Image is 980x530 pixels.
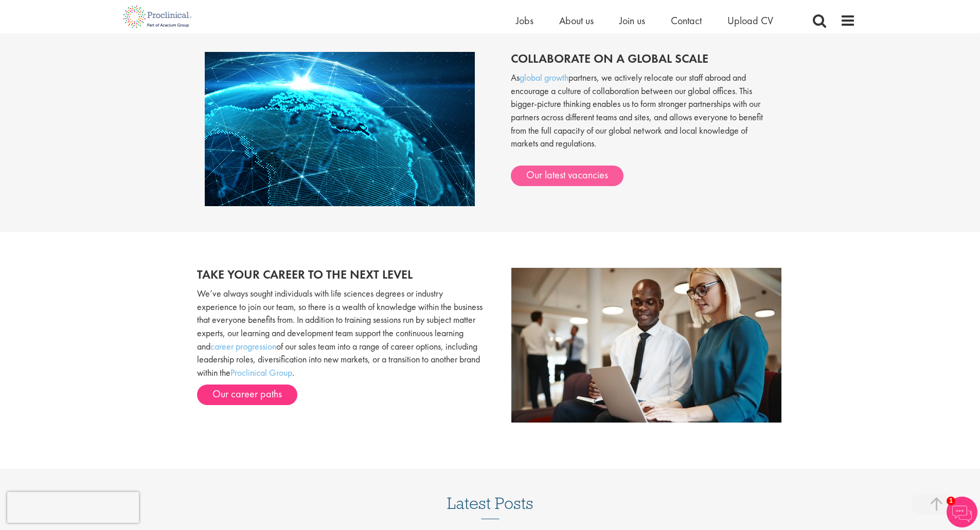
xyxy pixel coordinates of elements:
h3: Latest Posts [447,495,533,519]
img: Chatbot [947,497,977,527]
a: global growth [520,71,568,83]
p: As partners, we actively relocate our staff abroad and encourage a culture of collaboration betwe... [511,71,776,160]
a: Join us [619,14,645,27]
a: Our latest vacancies [511,166,623,186]
a: Upload CV [727,14,773,27]
a: Proclinical Group [230,367,292,378]
a: Our career paths [197,385,297,405]
h2: Collaborate on a global scale [511,52,776,65]
a: Jobs [516,14,533,27]
span: 1 [947,497,955,505]
iframe: reCAPTCHA [7,492,139,523]
a: About us [559,14,594,27]
p: We’ve always sought individuals with life sciences degrees or industry experience to join our tea... [197,287,483,379]
h2: Take your career to the next level [197,268,483,281]
a: Contact [671,14,702,27]
a: career progression [210,340,276,352]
